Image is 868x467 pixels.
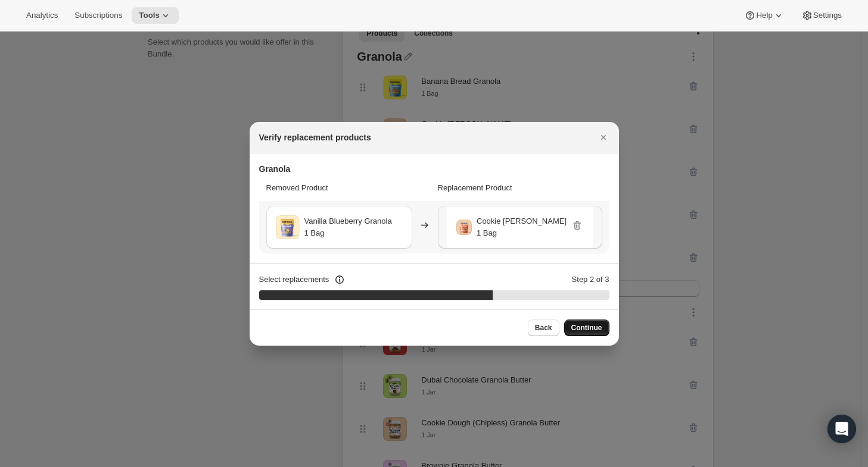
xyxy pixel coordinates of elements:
[737,7,791,24] button: Help
[132,7,179,24] button: Tools
[794,7,849,24] button: Settings
[535,323,552,333] span: Back
[827,415,856,443] div: Open Intercom Messenger
[67,7,129,24] button: Subscriptions
[304,227,392,239] span: 1 Bag
[564,319,609,336] button: Continue
[259,131,371,143] h2: Verify replacement products
[276,215,299,239] img: Vanilla Blueberry Granola - 1 Bag
[438,182,602,194] p: Replacement Product
[571,323,602,333] span: Continue
[595,129,612,146] button: Close
[19,7,65,24] button: Analytics
[813,11,842,20] span: Settings
[456,220,471,235] img: Cookie Dough Granola - 1 Bag
[139,11,160,20] span: Tools
[572,274,609,286] p: Step 2 of 3
[259,274,329,286] p: Select replacements
[266,182,431,194] p: Removed Product
[756,11,772,20] span: Help
[304,215,392,227] span: Vanilla Blueberry Granola
[26,11,58,20] span: Analytics
[477,227,567,239] span: 1 Bag
[74,11,122,20] span: Subscriptions
[477,215,567,227] span: Cookie [PERSON_NAME]
[528,319,559,336] button: Back
[259,163,609,175] h3: Granola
